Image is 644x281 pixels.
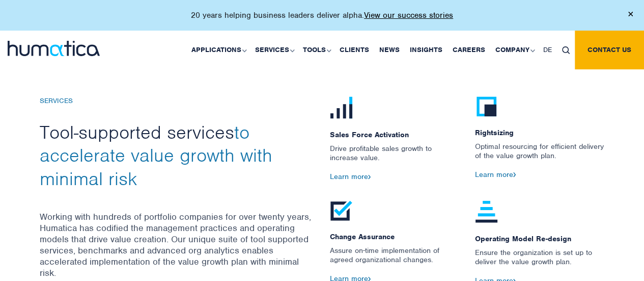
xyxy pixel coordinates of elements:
p: Drive profitable sales growth to increase value. [330,144,460,172]
a: Services [250,31,298,69]
a: Careers [447,31,490,69]
a: Contact us [575,31,644,69]
h6: SERVICES [40,97,315,106]
img: logo [8,41,100,56]
img: arrow2 [368,175,371,180]
span: to accelerate value growth with minimal risk [40,120,272,190]
span: DE [543,45,552,54]
a: Tools [298,31,334,69]
a: News [374,31,405,69]
span: Operating Model Re-design [475,224,605,248]
span: Change Assurance [330,222,460,246]
a: Clients [334,31,374,69]
img: search_icon [562,46,570,54]
p: 20 years helping business leaders deliver alpha. [191,10,453,20]
a: Learn more [475,170,516,179]
span: Sales Force Activation [330,120,460,144]
a: DE [538,31,557,69]
span: Rightsizing [475,118,605,142]
p: Assure on-time implementation of agreed organizational changes. [330,246,460,274]
img: arrow2 [513,172,516,177]
a: View our success stories [364,10,453,20]
p: Optimal resourcing for efficient delivery of the value growth plan. [475,142,605,170]
h2: Tool-supported services [40,121,315,191]
a: Learn more [330,172,371,181]
p: Ensure the organization is set up to deliver the value growth plan. [475,248,605,276]
a: Applications [186,31,250,69]
a: Insights [405,31,447,69]
a: Company [490,31,538,69]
